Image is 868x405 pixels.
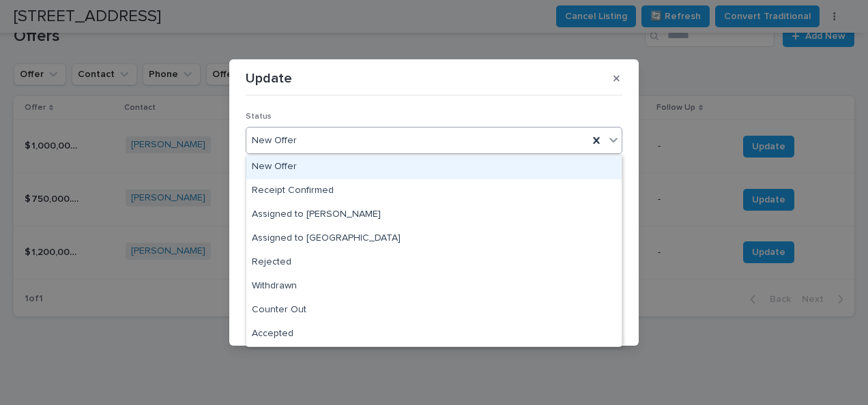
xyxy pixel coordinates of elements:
div: Counter Out [246,299,622,322]
span: New Offer [252,134,297,148]
p: Update [246,70,292,87]
div: Withdrawn [246,275,622,299]
span: Status [246,112,272,121]
div: Receipt Confirmed [246,179,622,203]
div: Rejected [246,251,622,275]
div: Accepted [246,322,622,346]
div: Assigned to Justin [246,203,622,227]
div: New Offer [246,155,622,179]
div: Assigned to Chad [246,227,622,251]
